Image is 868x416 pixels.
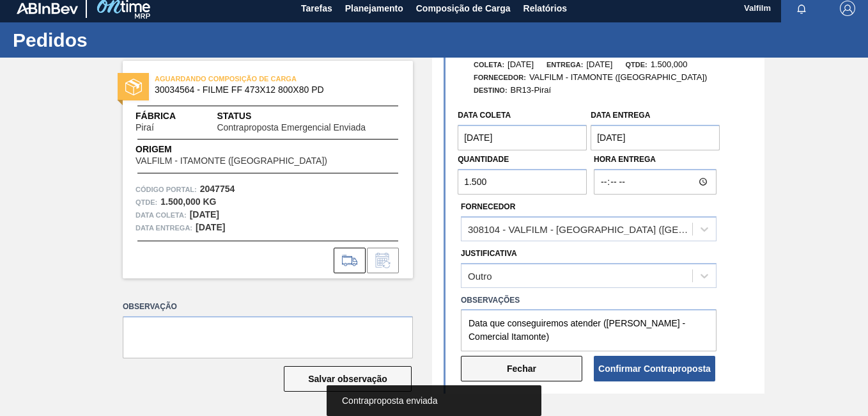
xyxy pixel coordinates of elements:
[342,396,437,406] span: Contraproposta enviada
[136,209,187,221] span: Data coleta:
[284,366,412,392] button: Salvar observação
[651,60,688,69] span: 1.500,000
[468,223,694,234] div: 308104 - VALFILM - [GEOGRAPHIC_DATA] ([GEOGRAPHIC_DATA])
[625,61,647,68] span: Qtde:
[136,109,194,123] span: Fábrica
[217,109,400,123] span: Status
[461,309,717,351] textarea: Data que conseguiremos atender ([PERSON_NAME] - Comercial Itamonte)
[155,85,387,95] span: 30034564 - FILME FF 473X12 800X80 PD
[217,123,366,132] span: Contraproposta Emergencial Enviada
[301,1,332,16] span: Tarefas
[125,79,142,95] img: status
[461,356,582,381] button: Fechar
[461,249,517,258] label: Justificativa
[13,33,240,47] h1: Pedidos
[594,356,715,381] button: Confirmar Contraproposta
[508,60,534,69] span: [DATE]
[458,155,509,164] label: Quantidade
[591,125,720,150] input: dd/mm/yyyy
[468,270,492,281] div: Outro
[529,72,708,82] span: VALFILM - ITAMONTE ([GEOGRAPHIC_DATA])
[840,1,855,16] img: Logout
[345,1,403,16] span: Planejamento
[136,183,197,196] span: Código Portal:
[136,196,157,209] span: Qtde :
[474,61,504,68] span: Coleta:
[17,3,78,14] img: TNhmsLtSVTkK8tSr43FrP2fwEKptu5GPRR3wAAAABJRU5ErkJggg==
[136,156,327,166] span: VALFILM - ITAMONTE ([GEOGRAPHIC_DATA])
[416,1,511,16] span: Composição de Carga
[458,125,587,150] input: dd/mm/yyyy
[155,72,334,85] span: AGUARDANDO COMPOSIÇÃO DE CARGA
[334,248,366,273] div: Ir para Composição de Carga
[190,209,219,220] strong: [DATE]
[160,196,216,207] strong: 1.500,000 KG
[523,1,567,16] span: Relatórios
[200,184,235,194] strong: 2047754
[511,85,552,95] span: BR13-Piraí
[474,86,508,94] span: Destino:
[461,291,717,310] label: Observações
[196,222,225,232] strong: [DATE]
[136,123,154,132] span: Piraí
[123,298,413,316] label: Observação
[546,61,583,68] span: Entrega:
[591,111,650,120] label: Data Entrega
[367,248,399,273] div: Informar alteração no pedido
[136,143,364,156] span: Origem
[458,111,511,120] label: Data coleta
[594,150,717,169] label: Hora Entrega
[474,74,526,81] span: Fornecedor:
[586,60,612,69] span: [DATE]
[136,221,192,234] span: Data entrega:
[461,202,515,211] label: Fornecedor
